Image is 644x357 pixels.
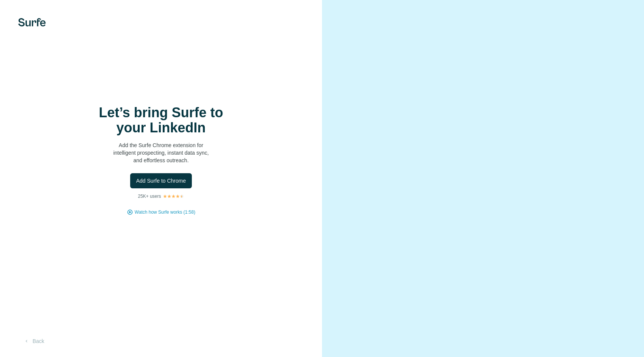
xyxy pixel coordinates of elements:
img: Rating Stars [163,194,184,199]
p: Add the Surfe Chrome extension for intelligent prospecting, instant data sync, and effortless out... [86,141,237,164]
h1: Let’s bring Surfe to your LinkedIn [86,105,237,135]
p: 25K+ users [138,193,161,200]
button: Watch how Surfe works (1:58) [135,209,195,216]
button: Add Surfe to Chrome [130,173,192,188]
button: Back [18,334,50,348]
img: Surfe's logo [18,18,46,26]
span: Add Surfe to Chrome [136,177,186,185]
